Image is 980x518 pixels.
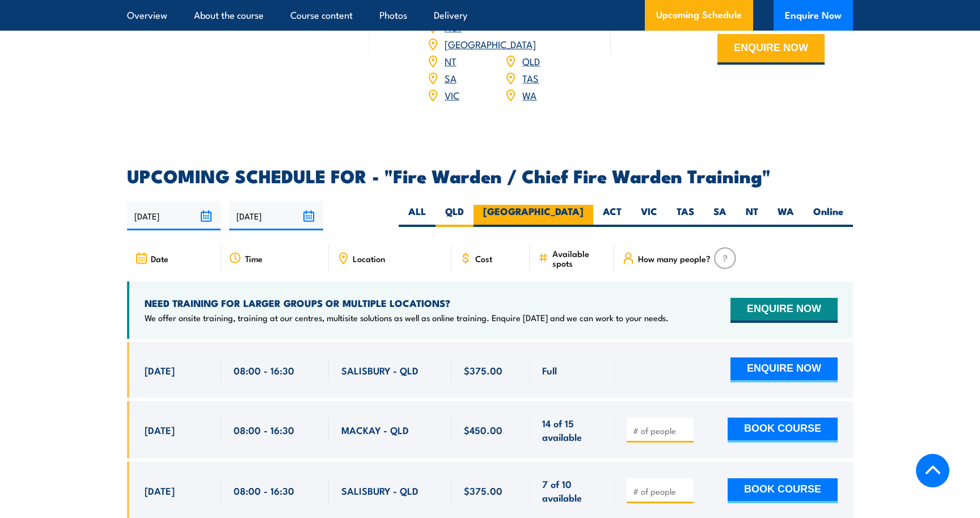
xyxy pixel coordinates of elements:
label: VIC [631,205,667,227]
button: ENQUIRE NOW [717,34,825,65]
span: Available spots [552,249,606,268]
label: QLD [436,205,474,227]
button: BOOK COURSE [728,478,838,503]
label: SA [704,205,736,227]
a: WA [522,88,537,102]
p: We offer onsite training, training at our centres, multisite solutions as well as online training... [145,312,669,323]
span: Date [151,254,168,263]
span: Full [542,364,557,377]
input: From date [127,201,221,230]
span: $375.00 [464,364,502,377]
a: QLD [522,54,540,68]
button: ENQUIRE NOW [730,298,838,323]
h4: NEED TRAINING FOR LARGER GROUPS OR MULTIPLE LOCATIONS? [145,297,669,309]
span: 08:00 - 16:30 [234,484,294,497]
label: Online [804,205,853,227]
label: [GEOGRAPHIC_DATA] [474,205,593,227]
label: NT [736,205,768,227]
span: $375.00 [464,484,502,497]
span: Location [353,254,385,263]
a: SA [445,71,457,85]
label: ALL [399,205,436,227]
span: 08:00 - 16:30 [234,364,294,377]
a: [GEOGRAPHIC_DATA] [445,37,536,50]
span: $450.00 [464,423,502,436]
span: SALISBURY - QLD [341,484,419,497]
a: VIC [445,88,459,102]
span: 14 of 15 available [542,416,602,443]
label: ACT [593,205,631,227]
span: 7 of 10 available [542,477,602,504]
h2: UPCOMING SCHEDULE FOR - "Fire Warden / Chief Fire Warden Training" [127,167,853,183]
button: ENQUIRE NOW [730,357,838,382]
label: TAS [667,205,704,227]
a: TAS [522,71,539,85]
span: [DATE] [145,364,175,377]
span: 08:00 - 16:30 [234,423,294,436]
span: Time [245,254,263,263]
span: [DATE] [145,423,175,436]
label: WA [768,205,804,227]
span: How many people? [638,254,711,263]
span: [DATE] [145,484,175,497]
input: To date [229,201,323,230]
button: BOOK COURSE [728,418,838,443]
input: # of people [633,486,690,497]
span: Cost [475,254,492,263]
span: SALISBURY - QLD [341,364,419,377]
a: NT [445,54,457,68]
input: # of people [633,425,690,436]
span: MACKAY - QLD [341,423,409,436]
